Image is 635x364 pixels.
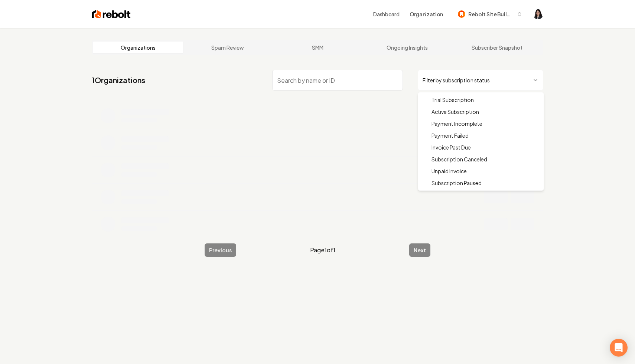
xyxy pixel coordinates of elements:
span: Payment Failed [432,132,469,139]
span: Payment Incomplete [432,120,482,127]
span: Subscription Canceled [432,155,487,163]
span: Invoice Past Due [432,144,471,151]
span: Subscription Paused [432,179,482,187]
span: Trial Subscription [432,96,474,104]
span: Unpaid Invoice [432,167,467,175]
span: Active Subscription [432,108,479,115]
